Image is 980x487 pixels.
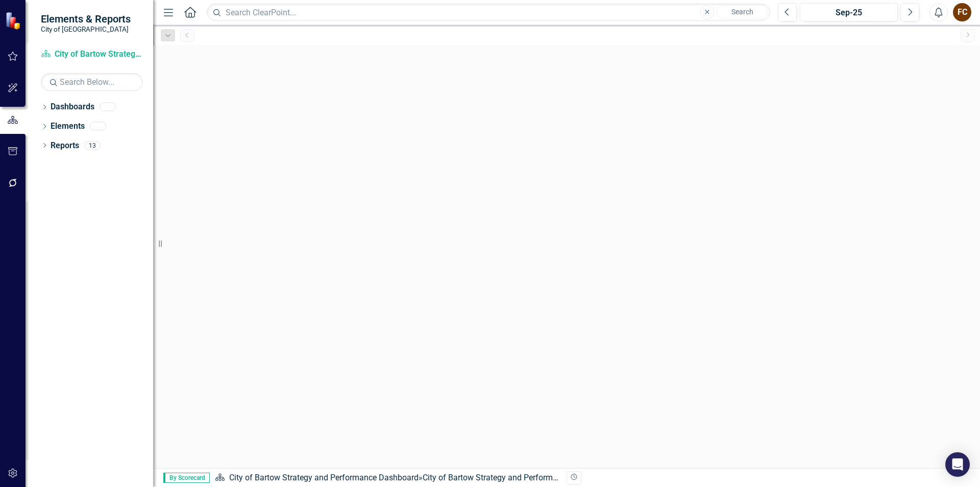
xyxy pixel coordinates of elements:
div: 13 [84,141,101,150]
div: City of Bartow Strategy and Performance Dashboard [423,473,612,482]
button: FC [953,3,971,21]
small: City of [GEOGRAPHIC_DATA] [41,25,131,33]
a: City of Bartow Strategy and Performance Dashboard [229,473,419,482]
div: » [215,472,559,484]
input: Search Below... [41,73,143,91]
span: By Scorecard [163,473,210,483]
input: Search ClearPoint... [207,4,770,21]
a: City of Bartow Strategy and Performance Dashboard [41,49,143,60]
div: Open Intercom Messenger [945,452,970,477]
span: Elements & Reports [41,13,131,25]
a: Reports [51,140,79,152]
span: Search [731,8,753,16]
button: Sep-25 [800,3,898,21]
a: Elements [51,121,85,132]
a: Dashboards [51,101,94,113]
div: Sep-25 [803,7,894,19]
button: Search [717,5,768,19]
img: ClearPoint Strategy [5,11,23,30]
